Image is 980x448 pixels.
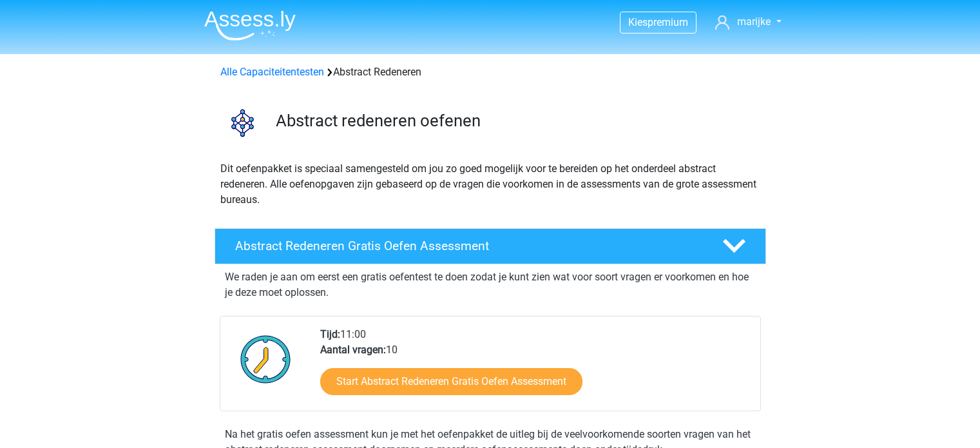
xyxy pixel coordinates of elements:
a: Alle Capaciteitentesten [220,66,324,78]
h3: Abstract redeneren oefenen [276,111,756,131]
a: Kiespremium [620,14,696,31]
div: Abstract Redeneren [215,64,765,80]
h4: Abstract Redeneren Gratis Oefen Assessment [235,239,702,253]
p: We raden je aan om eerst een gratis oefentest te doen zodat je kunt zien wat voor soort vragen er... [225,269,756,300]
b: Tijd: [320,328,340,340]
span: premium [648,16,688,28]
a: marijke [710,14,786,30]
b: Aantal vragen: [320,344,386,356]
a: Start Abstract Redeneren Gratis Oefen Assessment [320,368,582,395]
div: 11:00 10 [311,327,760,411]
img: Klok [233,327,298,391]
img: abstract redeneren [215,95,270,150]
img: Assessly [204,10,296,41]
span: marijke [737,15,771,28]
a: Abstract Redeneren Gratis Oefen Assessment [209,228,771,264]
p: Dit oefenpakket is speciaal samengesteld om jou zo goed mogelijk voor te bereiden op het onderdee... [220,161,760,208]
span: Kies [628,16,648,28]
